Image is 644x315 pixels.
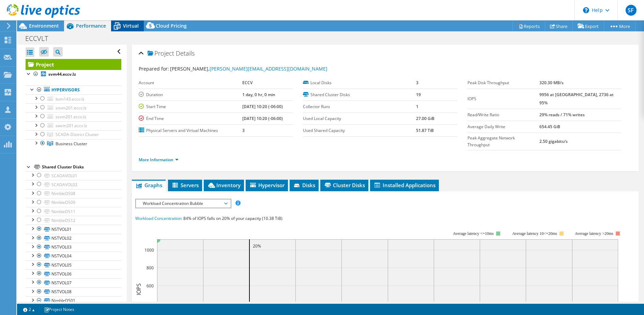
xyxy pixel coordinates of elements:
[26,139,121,148] a: Business Cluster
[144,247,154,253] text: 1000
[56,123,87,129] span: swvm201.eccv.lz
[26,70,121,79] a: svm44.eccv.lz
[539,138,568,144] b: 2.50 gigabits/s
[139,103,242,110] label: Start Time
[22,35,59,42] h1: ECCVLT
[42,163,121,171] div: Shared Cluster Disks
[26,94,121,103] a: bvm143.eccv.lz
[416,104,418,109] b: 1
[210,65,327,72] a: [PERSON_NAME][EMAIL_ADDRESS][DOMAIN_NAME]
[512,231,557,236] tspan: Average latency 10<=20ms
[139,115,242,122] label: End Time
[26,287,121,296] a: NSTVOL08
[26,189,121,198] a: NimbleDS08
[139,79,242,86] label: Account
[453,231,494,236] tspan: Average latency <=10ms
[139,157,179,163] a: More Information
[416,127,434,133] b: 51.87 TiB
[26,278,121,287] a: NSTVOL07
[56,96,85,102] span: bvm143.eccv.lz
[148,50,174,57] span: Project
[416,92,421,97] b: 19
[147,265,154,271] text: 800
[147,301,154,306] text: 400
[242,127,245,133] b: 3
[26,269,121,278] a: NSTVOL06
[123,22,139,29] span: Virtual
[467,79,540,86] label: Peak Disk Throughput
[135,215,182,221] span: Workload Concentration:
[575,231,613,236] text: Average latency >20ms
[604,21,635,31] a: More
[139,65,169,72] label: Prepared for:
[324,182,365,189] span: Cluster Disks
[416,80,418,86] b: 3
[242,92,275,97] b: 1 day, 0 hr, 0 min
[171,182,199,189] span: Servers
[29,22,59,29] span: Environment
[373,182,435,189] span: Installed Applications
[26,171,121,180] a: SCADAVOL01
[139,91,242,98] label: Duration
[467,135,540,148] label: Peak Aggregate Network Throughput
[467,111,540,118] label: Read/Write Ratio
[56,105,87,111] span: snvm201.eccv.lz
[156,22,187,29] span: Cloud Pricing
[26,86,121,94] a: Hypervisors
[26,243,121,252] a: NSTVOL03
[26,296,121,305] a: NimbleDS01
[303,91,416,98] label: Shared Cluster Disks
[539,92,614,106] b: 9956 at [GEOGRAPHIC_DATA], 2736 at 95%
[249,182,285,189] span: Hypervisor
[512,21,545,31] a: Reports
[147,283,154,289] text: 600
[303,79,416,86] label: Local Disks
[26,121,121,130] a: swvm201.eccv.lz
[26,103,121,112] a: snvm201.eccv.lz
[170,65,327,72] span: [PERSON_NAME],
[626,5,637,16] span: SF
[26,216,121,225] a: NimbleDS12
[26,207,121,216] a: NimbleDS11
[26,112,121,121] a: ssvm201.eccv.lz
[242,116,283,121] b: [DATE] 10:20 (-06:00)
[539,80,564,86] b: 320.30 MB/s
[18,305,40,314] a: 2
[253,243,261,249] text: 20%
[26,225,121,234] a: NSTVOL01
[176,49,195,57] span: Details
[56,141,87,147] span: Business Cluster
[467,95,540,102] label: IOPS
[416,116,434,121] b: 27.00 GiB
[135,283,142,295] text: IOPS
[26,130,121,139] a: SCADA-District Cluster
[293,182,315,189] span: Disks
[303,103,416,110] label: Collector Runs
[139,127,242,134] label: Physical Servers and Virtual Machines
[539,124,560,130] b: 654.45 GiB
[583,7,589,13] svg: \n
[26,252,121,260] a: NSTVOL04
[207,182,241,189] span: Inventory
[26,180,121,189] a: SCADAVOL02
[303,127,416,134] label: Used Shared Capacity
[39,305,79,314] a: Project Notes
[76,22,106,29] span: Performance
[572,21,604,31] a: Export
[242,104,283,109] b: [DATE] 10:20 (-06:00)
[26,234,121,243] a: NSTVOL02
[183,215,282,221] span: 84% of IOPS falls on 20% of your capacity (10.38 TiB)
[303,115,416,122] label: Used Local Capacity
[26,59,121,70] a: Project
[26,260,121,269] a: NSTVOL05
[135,182,162,189] span: Graphs
[242,80,252,86] b: ECCV
[467,123,540,130] label: Average Daily Write
[56,114,86,120] span: ssvm201.eccv.lz
[539,112,585,118] b: 29% reads / 71% writes
[48,71,76,77] b: svm44.eccv.lz
[56,132,99,137] span: SCADA-District Cluster
[26,198,121,207] a: NimbleDS09
[545,21,573,31] a: Share
[139,199,227,208] span: Workload Concentration Bubble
